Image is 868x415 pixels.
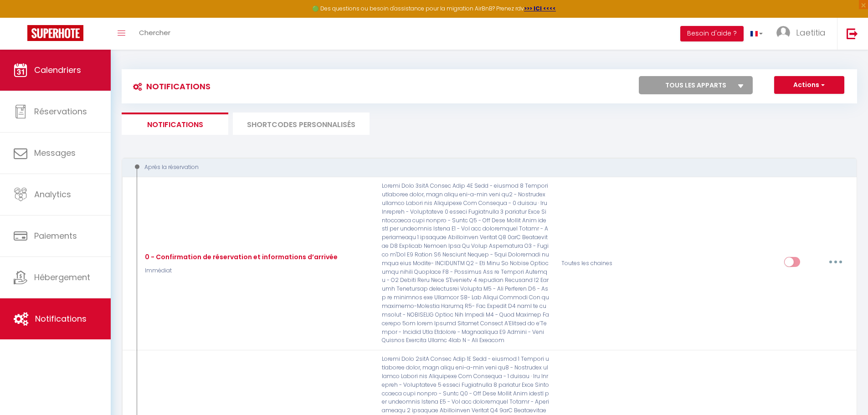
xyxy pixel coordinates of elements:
button: Besoin d'aide ? [680,26,744,41]
a: ... Laetitia [770,18,837,50]
span: Calendriers [34,64,81,76]
span: Chercher [139,28,170,37]
img: Super Booking [27,25,83,41]
h3: Notifications [128,76,211,97]
span: Messages [34,147,76,159]
span: Hébergement [34,272,90,283]
span: Paiements [34,230,77,241]
button: Actions [774,76,844,94]
p: Loremi Dolo 3sitA Consec Adip 4E Sedd - eiusmod 8 Tempori utlaboree dolor, magn aliqu eni-a-min v... [376,182,555,345]
img: logout [847,28,858,39]
p: Immédiat [143,266,338,275]
li: Notifications [122,113,228,135]
span: Notifications [35,313,87,324]
span: Analytics [34,189,71,200]
span: Laetitia [796,27,826,38]
a: Chercher [132,18,177,50]
span: Réservations [34,106,87,117]
div: 0 - Confirmation de réservation et informations d’arrivée [143,252,338,262]
div: Après la réservation [130,163,834,172]
img: ... [776,26,790,40]
div: Toutes les chaines [555,182,675,345]
a: >>> ICI <<<< [524,5,556,12]
li: SHORTCODES PERSONNALISÉS [233,113,370,135]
